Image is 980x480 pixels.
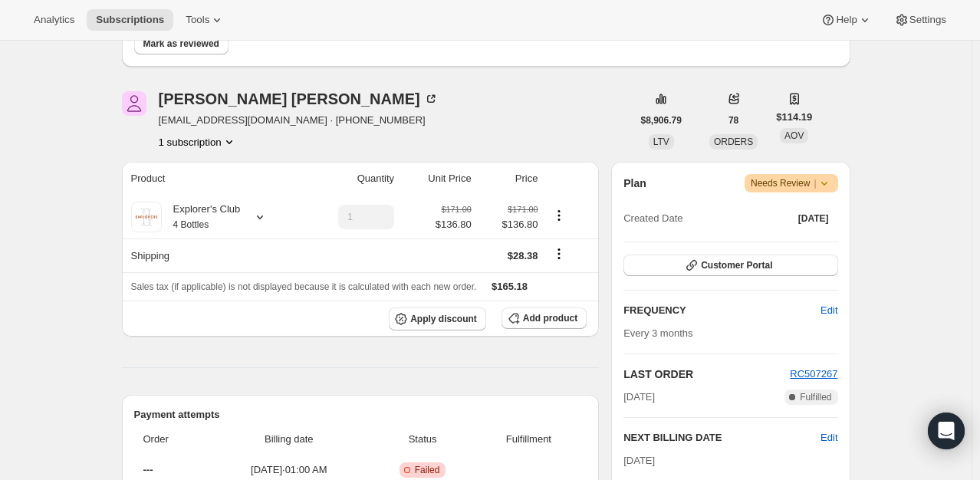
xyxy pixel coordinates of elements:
span: $136.80 [481,217,538,232]
span: Settings [909,14,946,26]
span: Analytics [34,14,74,26]
button: Mark as reviewed [134,33,229,54]
button: Analytics [25,9,84,31]
h2: LAST ORDER [623,367,790,382]
span: Created Date [623,211,682,226]
div: Explorer's Club [162,202,241,232]
button: Settings [885,9,955,31]
span: Mark as reviewed [143,38,219,50]
span: [DATE] [798,212,829,225]
small: $171.00 [442,205,472,214]
th: Quantity [303,162,399,196]
button: Tools [176,9,234,31]
span: AOV [784,130,804,141]
span: | [814,177,816,189]
span: [EMAIL_ADDRESS][DOMAIN_NAME] · [PHONE_NUMBER] [159,113,439,128]
div: [PERSON_NAME] [PERSON_NAME] [159,91,439,107]
span: Edit [821,303,837,318]
span: Customer Portal [701,259,772,271]
span: LTV [653,136,669,147]
small: 4 Bottles [173,219,209,230]
button: Subscriptions [87,9,173,31]
button: Add product [502,307,587,329]
button: RC507267 [790,367,837,382]
th: Unit Price [399,162,476,196]
button: 78 [719,110,748,131]
span: [DATE] [623,455,655,466]
span: Needs Review [751,176,832,191]
th: Order [134,422,209,456]
span: $8,906.79 [641,114,682,127]
button: Apply discount [389,307,486,330]
th: Product [122,162,304,196]
div: Open Intercom Messenger [928,413,965,449]
h2: Plan [623,176,646,191]
img: product img [131,202,162,232]
span: Help [836,14,857,26]
span: Apply discount [410,313,477,325]
button: Product actions [159,134,237,150]
button: Edit [811,298,847,323]
span: Failed [415,464,440,476]
span: $165.18 [492,281,528,292]
button: Customer Portal [623,255,837,276]
span: Fulfilled [800,391,831,403]
th: Shipping [122,238,304,272]
span: $114.19 [776,110,812,125]
button: [DATE] [789,208,838,229]
small: $171.00 [508,205,538,214]
span: $28.38 [508,250,538,261]
button: $8,906.79 [632,110,691,131]
span: Add product [523,312,577,324]
h2: Payment attempts [134,407,587,422]
span: Alex Hoye [122,91,146,116]
h2: FREQUENCY [623,303,821,318]
button: Shipping actions [547,245,571,262]
button: Edit [821,430,837,445]
button: Product actions [547,207,571,224]
a: RC507267 [790,368,837,380]
span: Subscriptions [96,14,164,26]
span: [DATE] · 01:00 AM [212,462,366,478]
span: [DATE] [623,390,655,405]
h2: NEXT BILLING DATE [623,430,821,445]
th: Price [476,162,543,196]
span: --- [143,464,153,475]
span: Sales tax (if applicable) is not displayed because it is calculated with each new order. [131,281,477,292]
span: Tools [186,14,209,26]
button: Help [811,9,881,31]
span: Every 3 months [623,327,692,339]
span: Billing date [212,432,366,447]
span: $136.80 [436,217,472,232]
span: Fulfillment [480,432,578,447]
span: 78 [728,114,738,127]
span: Status [375,432,471,447]
span: ORDERS [714,136,753,147]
